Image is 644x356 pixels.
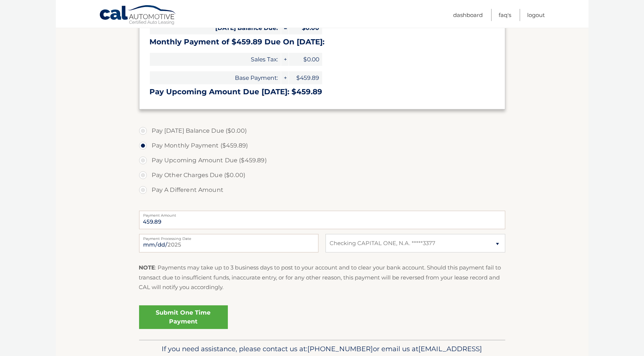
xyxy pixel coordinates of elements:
label: Pay [DATE] Balance Due ($0.00) [139,123,505,138]
span: $0.00 [289,53,322,66]
a: Dashboard [454,9,483,21]
h3: Pay Upcoming Amount Due [DATE]: $459.89 [150,87,495,96]
span: + [281,71,289,84]
span: + [281,53,289,66]
span: $459.89 [289,71,322,84]
label: Pay Other Charges Due ($0.00) [139,168,505,183]
span: Sales Tax: [150,53,281,66]
p: : Payments may take up to 3 business days to post to your account and to clear your bank account.... [139,263,505,292]
label: Payment Amount [139,211,505,217]
strong: NOTE [139,264,155,271]
label: Pay A Different Amount [139,183,505,197]
a: FAQ's [499,9,512,21]
label: Pay Upcoming Amount Due ($459.89) [139,153,505,168]
span: [PHONE_NUMBER] [308,345,373,353]
label: Payment Processing Date [139,234,318,240]
h3: Monthly Payment of $459.89 Due On [DATE]: [150,37,495,47]
label: Pay Monthly Payment ($459.89) [139,138,505,153]
a: Logout [527,9,545,21]
span: Base Payment: [150,71,281,84]
a: Submit One Time Payment [139,305,228,329]
a: Cal Automotive [99,5,177,26]
input: Payment Date [139,234,318,252]
input: Payment Amount [139,211,505,229]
